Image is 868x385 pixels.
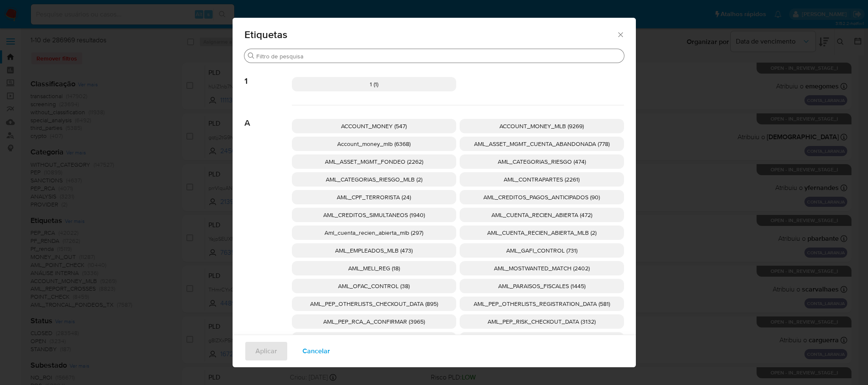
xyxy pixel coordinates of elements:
[337,193,411,201] span: AML_CPF_TERRORISTA (24)
[504,175,580,184] span: AML_CONTRAPARTES (2261)
[616,30,624,38] button: Fechar
[248,52,255,59] button: Buscar
[498,157,586,166] span: AML_CATEGORIAS_RIESGO (474)
[341,122,407,130] span: ACCOUNT_MONEY (547)
[370,80,378,88] span: 1 (1)
[487,228,596,237] span: AML_CUENTA_RECIEN_ABIERTA_MLB (2)
[474,140,610,148] span: AML_ASSET_MGMT_CUENTA_ABANDONADA (778)
[292,119,456,133] div: ACCOUNT_MONEY (547)
[291,341,341,361] button: Cancelar
[292,243,456,258] div: AML_EMPLEADOS_MLB (473)
[338,282,410,290] span: AML_OFAC_CONTROL (38)
[491,211,592,219] span: AML_CUENTA_RECIEN_ABIERTA (472)
[244,63,292,86] span: 1
[460,172,624,187] div: AML_CONTRAPARTES (2261)
[292,332,456,346] div: AML_PEP_RISK_REGISTRATION_DATA (1188)
[292,314,456,329] div: AML_PEP_RCA_A_CONFIRMAR (3965)
[474,300,610,308] span: AML_PEP_OTHERLISTS_REGISTRATION_DATA (581)
[337,140,410,148] span: Account_money_mlb (6368)
[460,119,624,133] div: ACCOUNT_MONEY_MLB (9269)
[325,157,423,166] span: AML_ASSET_MGMT_FONDEO (2262)
[292,279,456,293] div: AML_OFAC_CONTROL (38)
[292,77,456,91] div: 1 (1)
[292,225,456,240] div: Aml_cuenta_recien_abierta_mlb (297)
[348,264,400,272] span: AML_MELI_REG (18)
[302,342,330,360] span: Cancelar
[460,243,624,258] div: AML_GAFI_CONTROL (731)
[494,264,590,272] span: AML_MOSTWANTED_MATCH (2402)
[460,137,624,151] div: AML_ASSET_MGMT_CUENTA_ABANDONADA (778)
[292,208,456,222] div: AML_CREDITOS_SIMULTANEOS (1940)
[460,154,624,169] div: AML_CATEGORIAS_RIESGO (474)
[292,137,456,151] div: Account_money_mlb (6368)
[483,193,600,201] span: AML_CREDITOS_PAGOS_ANTICIPADOS (90)
[498,282,585,290] span: AML_PARAISOS_FISCALES (1445)
[460,190,624,204] div: AML_CREDITOS_PAGOS_ANTICIPADOS (90)
[460,208,624,222] div: AML_CUENTA_RECIEN_ABIERTA (472)
[292,261,456,275] div: AML_MELI_REG (18)
[323,317,425,326] span: AML_PEP_RCA_A_CONFIRMAR (3965)
[499,122,584,130] span: ACCOUNT_MONEY_MLB (9269)
[244,30,617,40] span: Etiquetas
[324,228,423,237] span: Aml_cuenta_recien_abierta_mlb (297)
[335,246,413,255] span: AML_EMPLEADOS_MLB (473)
[460,225,624,240] div: AML_CUENTA_RECIEN_ABIERTA_MLB (2)
[460,314,624,329] div: AML_PEP_RISK_CHECKOUT_DATA (3132)
[460,297,624,311] div: AML_PEP_OTHERLISTS_REGISTRATION_DATA (581)
[292,297,456,311] div: AML_PEP_OTHERLISTS_CHECKOUT_DATA (895)
[292,154,456,169] div: AML_ASSET_MGMT_FONDEO (2262)
[256,52,621,60] input: Filtro de pesquisa
[292,172,456,187] div: AML_CATEGORIAS_RIESGO_MLB (2)
[292,190,456,204] div: AML_CPF_TERRORISTA (24)
[310,300,438,308] span: AML_PEP_OTHERLISTS_CHECKOUT_DATA (895)
[323,211,425,219] span: AML_CREDITOS_SIMULTANEOS (1940)
[326,175,422,184] span: AML_CATEGORIAS_RIESGO_MLB (2)
[244,105,292,128] span: A
[506,246,577,255] span: AML_GAFI_CONTROL (731)
[460,332,624,346] div: AML_PEP_SHARING_REGISTRATION_DATA (347)
[460,261,624,275] div: AML_MOSTWANTED_MATCH (2402)
[460,279,624,293] div: AML_PARAISOS_FISCALES (1445)
[488,317,596,326] span: AML_PEP_RISK_CHECKOUT_DATA (3132)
